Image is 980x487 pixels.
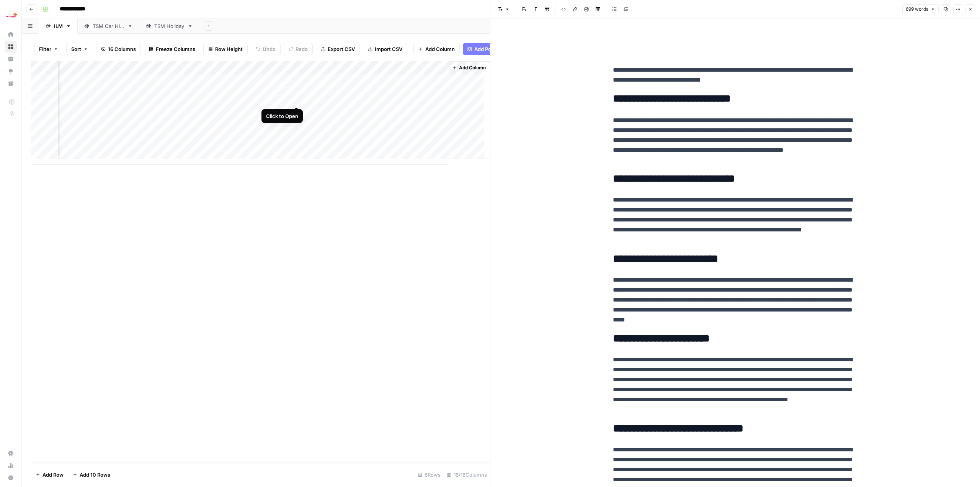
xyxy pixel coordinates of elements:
img: Ice Travel Group Logo [5,9,18,23]
a: TSM Car Hire [78,18,139,34]
button: Add Power Agent [463,43,528,55]
span: Add Power Agent [474,45,516,53]
a: TSM Holiday [139,18,199,34]
button: Add Row [31,469,68,481]
button: Export CSV [316,43,360,55]
span: Redo [296,45,308,53]
button: Redo [284,43,313,55]
button: Sort [66,43,93,55]
button: Add 10 Rows [68,469,115,481]
div: Click to Open [266,112,298,120]
a: Opportunities [5,65,17,77]
a: Browse [5,41,17,53]
span: Add Column [425,45,455,53]
a: Your Data [5,77,17,90]
button: Undo [251,43,281,55]
span: Undo [263,45,276,53]
a: Usage [5,459,17,472]
button: Help + Support [5,472,17,484]
span: 699 words [906,6,928,13]
div: ILM [54,22,63,30]
span: Add Row [42,471,64,479]
span: Sort [71,45,81,53]
button: Freeze Columns [144,43,200,55]
button: 16 Columns [96,43,141,55]
button: Workspace: Ice Travel Group [5,6,17,25]
span: Import CSV [375,45,402,53]
span: Export CSV [328,45,355,53]
button: 699 words [902,4,939,14]
button: Filter [34,43,63,55]
a: ILM [39,18,78,34]
div: 6 Rows [415,469,444,481]
a: Home [5,28,17,41]
span: 16 Columns [108,45,136,53]
span: Freeze Columns [156,45,195,53]
div: TSM Holiday [154,22,185,30]
button: Row Height [203,43,248,55]
button: Add Column [449,63,489,73]
a: Insights [5,53,17,65]
button: Import CSV [363,43,407,55]
span: Filter [39,45,51,53]
span: Add 10 Rows [80,471,110,479]
div: 16/16 Columns [444,469,490,481]
button: Add Column [413,43,460,55]
span: Row Height [215,45,243,53]
span: Add Column [459,64,486,71]
a: Settings [5,447,17,459]
div: TSM Car Hire [93,22,124,30]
